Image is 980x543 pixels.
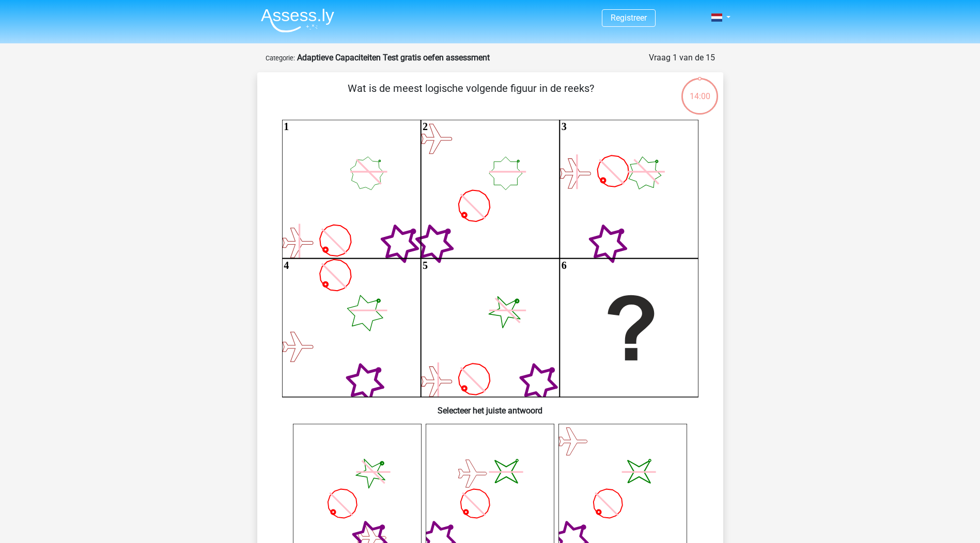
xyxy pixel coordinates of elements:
h6: Selecteer het juiste antwoord [274,397,707,416]
small: Categorie: [266,54,295,62]
div: Vraag 1 van de 15 [649,52,715,64]
text: 2 [423,121,428,132]
text: 3 [561,121,566,132]
text: 4 [284,260,289,271]
text: 1 [284,121,289,132]
a: Registreer [611,13,647,23]
text: 6 [561,260,566,271]
div: 14:00 [680,77,719,103]
text: 5 [423,260,428,271]
img: Assessly [261,8,334,33]
p: Wat is de meest logische volgende figuur in de reeks? [274,81,668,111]
strong: Adaptieve Capaciteiten Test gratis oefen assessment [297,53,490,62]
